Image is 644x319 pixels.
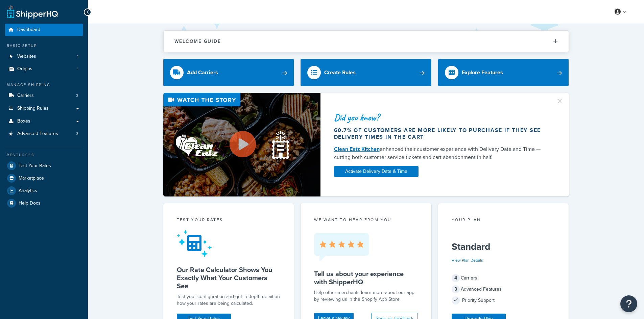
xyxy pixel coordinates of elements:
p: Help other merchants learn more about our app by reviewing us in the Shopify App Store. [314,289,418,303]
span: Advanced Features [17,131,58,137]
a: Help Docs [5,197,83,209]
span: Test Your Rates [19,163,51,169]
a: Carriers3 [5,89,83,102]
div: Did you know? [334,113,548,122]
span: Marketplace [19,176,44,181]
h5: Tell us about your experience with ShipperHQ [314,270,418,286]
a: Origins1 [5,63,83,75]
span: 3 [76,131,78,137]
div: Test your configuration and get in-depth detail on how your rates are being calculated. [177,293,281,307]
a: Clean Eatz Kitchen [334,145,380,153]
p: we want to hear from you [314,217,418,223]
div: Add Carriers [187,68,218,77]
span: Analytics [19,188,37,194]
a: Dashboard [5,24,83,36]
div: Advanced Features [452,285,555,294]
div: Priority Support [452,296,555,305]
a: Add Carriers [163,59,294,86]
span: Carriers [17,93,34,99]
span: 1 [77,66,78,72]
button: Open Resource Center [620,295,637,312]
div: 60.7% of customers are more likely to purchase if they see delivery times in the cart [334,127,548,140]
a: Advanced Features3 [5,128,83,140]
div: enhanced their customer experience with Delivery Date and Time — cutting both customer service ti... [334,145,548,161]
li: Websites [5,50,83,63]
a: Marketplace [5,172,83,184]
a: Shipping Rules [5,102,83,115]
a: Activate Delivery Date & Time [334,166,419,177]
span: Shipping Rules [17,106,49,111]
a: Test Your Rates [5,160,83,172]
div: Resources [5,152,83,158]
a: Boxes [5,115,83,128]
div: Carriers [452,273,555,283]
div: Test your rates [177,217,281,224]
span: 3 [76,93,78,99]
a: Websites1 [5,50,83,63]
span: Dashboard [17,27,40,33]
span: 3 [452,285,460,293]
a: Analytics [5,185,83,197]
li: Carriers [5,89,83,102]
img: Video thumbnail [163,93,320,196]
button: Welcome Guide [164,31,569,52]
span: Websites [17,54,36,59]
h5: Standard [452,241,555,252]
div: Manage Shipping [5,82,83,88]
div: Basic Setup [5,43,83,49]
span: Boxes [17,118,30,124]
div: Create Rules [324,68,356,77]
li: Origins [5,63,83,75]
h5: Our Rate Calculator Shows You Exactly What Your Customers See [177,266,281,290]
span: Origins [17,66,32,72]
span: 1 [77,54,78,59]
span: 4 [452,274,460,282]
a: Explore Features [438,59,569,86]
li: Advanced Features [5,128,83,140]
h2: Welcome Guide [174,39,221,44]
a: Create Rules [301,59,431,86]
a: View Plan Details [452,257,483,263]
div: Explore Features [462,68,503,77]
span: Help Docs [19,201,41,206]
div: Your Plan [452,217,555,224]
